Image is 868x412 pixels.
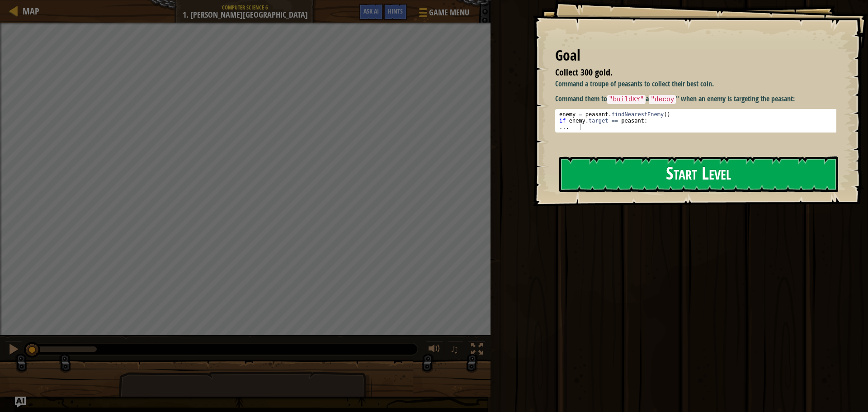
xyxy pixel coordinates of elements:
[5,341,23,360] button: Ctrl + P: Pause
[448,341,463,360] button: ♫
[649,95,676,104] code: "decoy
[388,7,403,15] span: Hints
[359,4,383,20] button: Ask AI
[559,156,838,192] button: Start Level
[544,66,834,79] li: Collect 300 gold.
[555,79,843,89] p: Command a troupe of peasants to collect their best coin.
[23,5,39,17] span: Map
[450,342,459,356] span: ♫
[555,94,843,104] p: Command them to a " when an enemy is targeting the peasant:
[468,341,486,360] button: Toggle fullscreen
[425,341,443,360] button: Adjust volume
[555,45,836,66] div: Goal
[363,7,379,15] span: Ask AI
[607,95,646,104] code: "buildXY"
[15,397,26,407] button: Ask AI
[429,7,469,19] span: Game Menu
[412,4,475,25] button: Game Menu
[18,5,39,17] a: Map
[555,66,613,78] span: Collect 300 gold.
